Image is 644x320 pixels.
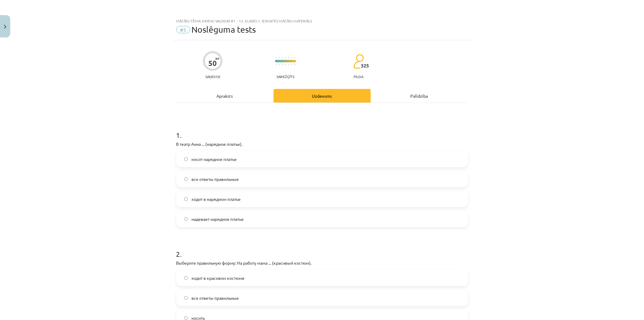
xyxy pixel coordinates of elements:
span: все ответы правильные [191,295,239,301]
input: надевает нарядное платье [184,217,188,221]
span: 325 [361,63,369,68]
p: Saņemsi [203,74,223,79]
img: icon-short-line-57e1e144782c952c97e751825c79c345078a6d821885a25fce030b3d8c18986b.svg [285,64,286,65]
div: Apraksts [176,89,274,103]
img: icon-short-line-57e1e144782c952c97e751825c79c345078a6d821885a25fce030b3d8c18986b.svg [288,57,289,58]
div: Palīdzība [371,89,468,103]
input: все ответы правильные [184,296,188,300]
div: Mācību tēma: Krievu valodas b1 - 12. klases 1. ieskaites mācību materiāls [176,19,468,23]
p: Sarežģīts [277,74,294,79]
img: icon-short-line-57e1e144782c952c97e751825c79c345078a6d821885a25fce030b3d8c18986b.svg [276,57,277,58]
div: Uzdevums [274,89,371,103]
img: icon-short-line-57e1e144782c952c97e751825c79c345078a6d821885a25fce030b3d8c18986b.svg [279,64,280,65]
img: icon-short-line-57e1e144782c952c97e751825c79c345078a6d821885a25fce030b3d8c18986b.svg [291,57,292,58]
input: носить [184,316,188,320]
span: носит нарядное платье [191,156,237,162]
span: надевает нарядное платье [191,216,244,222]
img: icon-short-line-57e1e144782c952c97e751825c79c345078a6d821885a25fce030b3d8c18986b.svg [291,64,292,65]
span: #5 [176,26,190,33]
span: XP [215,57,219,60]
input: носит нарядное платье [184,157,188,161]
img: icon-short-line-57e1e144782c952c97e751825c79c345078a6d821885a25fce030b3d8c18986b.svg [276,64,277,65]
p: В театр Анна ... (нарядное платье). [176,141,468,147]
h1: 2 . [176,239,468,258]
span: ходит в нарядном платье [191,196,241,202]
img: icon-close-lesson-0947bae3869378f0d4975bcd49f059093ad1ed9edebbc8119c70593378902aed.svg [4,25,6,29]
span: ходит в красивом костюме [191,275,245,281]
p: pilda [354,74,363,79]
input: все ответы правильные [184,177,188,181]
span: Noslēguma tests [192,24,256,34]
img: icon-short-line-57e1e144782c952c97e751825c79c345078a6d821885a25fce030b3d8c18986b.svg [285,57,286,58]
img: icon-short-line-57e1e144782c952c97e751825c79c345078a6d821885a25fce030b3d8c18986b.svg [294,64,295,65]
img: icon-short-line-57e1e144782c952c97e751825c79c345078a6d821885a25fce030b3d8c18986b.svg [282,57,283,58]
input: ходит в нарядном платье [184,197,188,201]
img: icon-short-line-57e1e144782c952c97e751825c79c345078a6d821885a25fce030b3d8c18986b.svg [288,64,289,65]
img: icon-short-line-57e1e144782c952c97e751825c79c345078a6d821885a25fce030b3d8c18986b.svg [279,57,280,58]
img: icon-short-line-57e1e144782c952c97e751825c79c345078a6d821885a25fce030b3d8c18986b.svg [294,57,295,58]
input: ходит в красивом костюме [184,276,188,280]
span: все ответы правильные [191,176,239,182]
p: Выберите правильную форму: На работу мама ... (красивый костюм). [176,260,468,266]
img: students-c634bb4e5e11cddfef0936a35e636f08e4e9abd3cc4e673bd6f9a4125e45ecb1.svg [353,54,364,69]
div: 50 [208,59,217,67]
img: icon-short-line-57e1e144782c952c97e751825c79c345078a6d821885a25fce030b3d8c18986b.svg [282,64,283,65]
h1: 1 . [176,120,468,139]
